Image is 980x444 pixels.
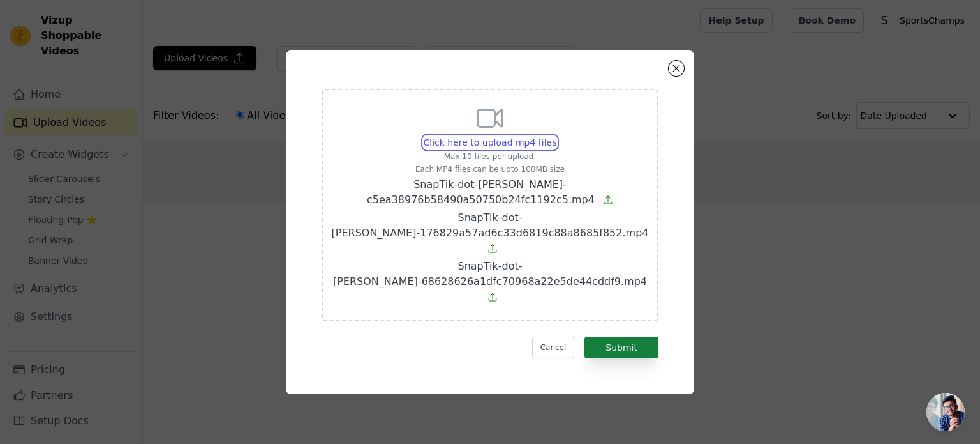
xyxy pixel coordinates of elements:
[332,164,649,174] p: Each MP4 files can be upto 100MB size
[669,61,684,76] button: Close modal
[333,260,647,287] span: SnapTik-dot-[PERSON_NAME]-68628626a1dfc70968a22e5de44cddf9.mp4
[584,337,658,358] button: Submit
[332,211,649,239] span: SnapTik-dot-[PERSON_NAME]-176829a57ad6c33d6819c88a8685f852.mp4
[332,151,649,162] p: Max 10 files per upload.
[367,178,595,206] span: SnapTik-dot-[PERSON_NAME]-c5ea38976b58490a50750b24fc1192c5.mp4
[532,337,575,358] button: Cancel
[424,137,557,148] span: Click here to upload mp4 files
[926,393,965,431] a: Open chat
